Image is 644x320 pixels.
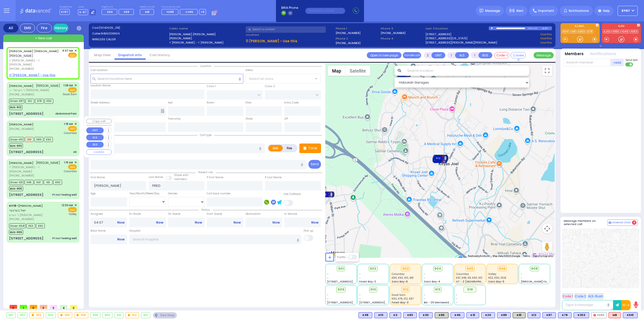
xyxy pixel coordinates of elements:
span: [PHONE_NUMBER] [9,173,34,177]
div: 905 [58,312,72,318]
span: EMS [68,87,77,92]
button: 10-4 [621,300,631,310]
span: FD88 [167,10,174,14]
span: [PERSON_NAME] [36,161,60,165]
div: [STREET_ADDRESS] [9,150,44,155]
label: En Route [129,212,166,216]
span: 1:18 AM [64,122,73,126]
span: K90 [44,137,53,142]
span: K48 [25,180,33,185]
div: 912 [126,312,139,318]
span: ✕ [74,203,77,207]
span: 0 [50,305,57,309]
span: Sanz Bay-4 [424,280,440,283]
gmp-advanced-marker: 903 [323,191,331,198]
label: KJFD [602,25,641,28]
button: Transfer call [403,52,421,58]
div: See map [153,312,177,318]
label: Lines [78,6,96,9]
span: BUS-906 [9,230,23,235]
label: Room [207,101,214,105]
label: [PHONE_NUMBER] [336,41,360,45]
button: Code 1 [562,293,573,299]
span: יואל בערגער [9,208,26,212]
span: EMS [68,207,77,212]
a: [PERSON_NAME] [9,84,33,88]
label: [PERSON_NAME] [PERSON_NAME] [169,32,244,37]
a: [STREET_ADDRESS][PERSON_NAME][PERSON_NAME] [425,41,497,45]
img: red-radio-icon.svg [593,314,596,316]
span: EMS [68,164,77,169]
small: Share with [174,173,188,177]
a: Use this [540,32,552,37]
span: [STREET_ADDRESS][PERSON_NAME] [327,280,375,283]
div: 906 [74,312,88,318]
span: + New call [35,36,52,41]
span: K59 [124,10,129,14]
span: [PERSON_NAME] Farm [521,280,550,283]
label: From Scene [207,212,243,216]
label: Dispatcher [60,6,72,9]
a: [PERSON_NAME] [PERSON_NAME] [9,49,59,53]
span: Help [603,9,610,13]
a: [PERSON_NAME] [9,161,33,165]
div: K-67 [542,26,552,30]
span: ✕ [74,122,77,126]
span: - [521,272,522,276]
button: Notifications [590,51,616,57]
span: KY19 - [9,204,18,208]
label: [PHONE_NUMBER] [336,31,360,35]
label: Cross 1 [207,84,216,88]
label: Back Home [91,229,127,233]
label: First Name [91,175,105,180]
span: K53 [26,223,35,228]
label: Fire [283,145,297,151]
button: Code 2 [574,293,587,299]
span: BRIA Phone [281,6,298,10]
button: UNIT [431,52,445,58]
span: K8 [44,180,53,185]
a: Open in new page [367,52,401,58]
span: 908 [531,266,538,271]
span: 4 [632,220,636,225]
span: ✕ [74,49,77,53]
div: 913 [141,312,150,318]
div: 906 [498,266,507,271]
div: BLS [558,312,572,318]
a: FD53 [630,30,638,33]
span: K89 [34,137,43,142]
span: [PERSON_NAME] [9,54,33,58]
button: BUS [86,142,104,148]
span: - [424,272,425,276]
button: Map camera controls [542,224,552,234]
a: Now [233,220,241,225]
div: 909 [103,312,112,318]
div: 912 [401,287,409,292]
div: 901 [7,312,15,318]
span: EMS [68,126,77,131]
span: 0 [30,305,37,309]
u: EMS [70,54,75,57]
img: Google [327,251,343,258]
span: K78 [35,99,44,104]
u: 11 [PERSON_NAME] - Use this [246,39,297,44]
a: FD40 [621,30,629,33]
label: Apt [168,101,173,105]
label: Cad: [92,26,167,30]
div: BLS [403,312,417,318]
div: [STREET_ADDRESS] [9,236,44,241]
span: K90 [36,223,45,228]
span: Alert [516,9,524,13]
span: Send text [625,58,638,62]
div: 904 [46,312,56,318]
img: comment-alt.png [609,222,611,224]
span: 1:15 AM [64,161,73,164]
label: Floor [246,101,252,105]
span: [PHONE_NUMBER] [9,92,34,96]
div: Pt not feeling well [52,193,77,197]
div: BLS [481,312,495,318]
a: Use this [540,36,552,41]
span: K47 [34,180,43,185]
span: Phone 3 [381,26,424,31]
div: 905 [465,266,474,271]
